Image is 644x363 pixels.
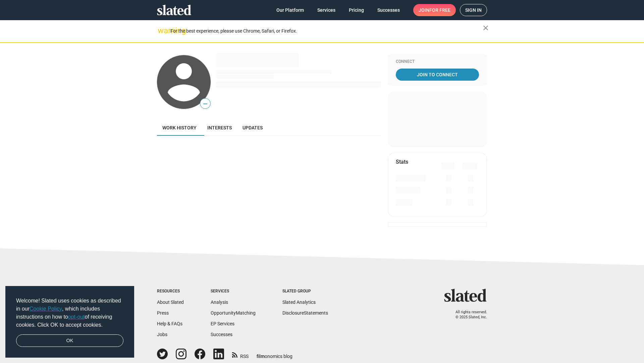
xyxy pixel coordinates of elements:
[157,321,182,326] a: Help & FAQs
[16,297,123,329] span: Welcome! Slated uses cookies as described in our , which includes instructions on how to of recei...
[317,4,335,16] span: Services
[243,125,263,130] span: Updates
[211,299,228,305] a: Analysis
[448,310,487,320] p: All rights reserved. © 2025 Slated, Inc.
[237,120,268,136] a: Updates
[157,289,184,294] div: Resources
[30,306,62,312] a: Cookie Policy
[343,4,369,16] a: Pricing
[282,289,328,294] div: Slated Group
[372,4,405,16] a: Successes
[465,4,482,16] span: Sign in
[460,4,487,16] a: Sign in
[157,120,202,136] a: Work history
[257,348,292,360] a: filmonomics blog
[257,354,265,359] span: film
[202,120,237,136] a: Interests
[211,289,256,294] div: Services
[276,4,304,16] span: Our Platform
[68,314,85,320] a: opt-out
[211,310,256,316] a: OpportunityMatching
[349,4,364,16] span: Pricing
[157,332,167,337] a: Jobs
[158,27,166,35] mat-icon: warning
[170,27,483,36] div: For the best experience, please use Chrome, Safari, or Firefox.
[157,299,184,305] a: About Slated
[232,349,249,360] a: RSS
[162,125,197,130] span: Work history
[419,4,450,16] span: Join
[397,69,478,81] span: Join To Connect
[157,310,169,316] a: Press
[282,310,328,316] a: DisclosureStatements
[413,4,456,16] a: Joinfor free
[211,332,232,337] a: Successes
[211,321,234,326] a: EP Services
[377,4,400,16] span: Successes
[16,334,123,347] a: dismiss cookie message
[396,158,408,165] mat-card-title: Stats
[312,4,341,16] a: Services
[396,69,479,81] a: Join To Connect
[396,59,479,65] div: Connect
[200,99,210,108] span: —
[482,24,490,32] mat-icon: close
[5,286,134,358] div: cookieconsent
[271,4,309,16] a: Our Platform
[282,299,316,305] a: Slated Analytics
[429,4,450,16] span: for free
[207,125,232,130] span: Interests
